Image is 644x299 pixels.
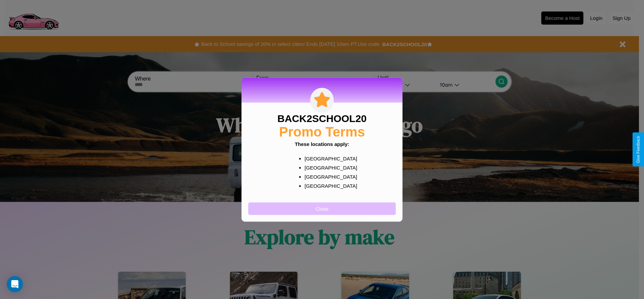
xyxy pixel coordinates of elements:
div: Open Intercom Messenger [7,276,23,292]
button: Close [248,202,396,215]
h2: Promo Terms [279,124,365,139]
p: [GEOGRAPHIC_DATA] [304,163,353,172]
h3: BACK2SCHOOL20 [277,113,366,124]
p: [GEOGRAPHIC_DATA] [304,154,353,163]
p: [GEOGRAPHIC_DATA] [304,172,353,181]
b: These locations apply: [295,141,349,147]
div: Give Feedback [636,136,641,163]
p: [GEOGRAPHIC_DATA] [304,181,353,190]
